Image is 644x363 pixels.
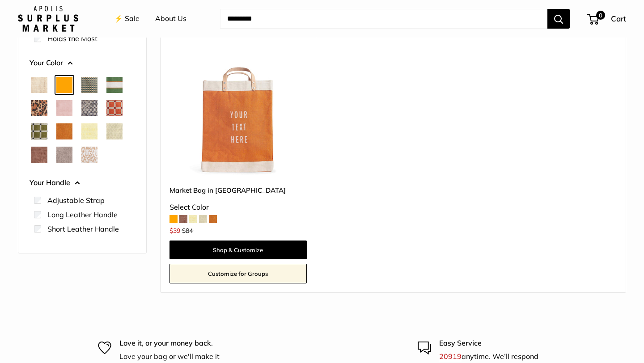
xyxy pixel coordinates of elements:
[169,201,307,214] div: Select Color
[169,241,307,259] a: Shop & Customize
[106,77,123,93] button: Court Green
[81,123,97,139] button: Daisy
[169,185,307,195] a: Market Bag in [GEOGRAPHIC_DATA]
[106,123,123,139] button: Mint Sorbet
[439,352,462,361] a: 20919
[30,176,135,190] button: Your Handle
[30,56,135,70] button: Your Color
[547,9,570,29] button: Search
[439,338,547,349] p: Easy Service
[56,100,72,116] button: Blush
[81,100,97,116] button: Chambray
[81,147,97,163] button: White Porcelain
[47,224,119,234] label: Short Leather Handle
[56,147,72,163] button: Taupe
[169,39,307,176] img: description_Make it yours with custom, printed text.
[611,14,626,23] span: Cart
[56,77,72,93] button: Orange
[169,39,307,176] a: description_Make it yours with custom, printed text.Market Bag in Citrus
[47,195,105,206] label: Adjustable Strap
[56,123,72,139] button: Cognac
[596,11,605,20] span: 0
[220,9,547,29] input: Search...
[169,264,307,283] a: Customize for Groups
[31,147,47,163] button: Mustang
[169,227,180,235] span: $39
[31,100,47,116] button: Cheetah
[81,77,97,93] button: Green Gingham
[31,77,47,93] button: Natural
[47,209,118,220] label: Long Leather Handle
[119,338,227,349] p: Love it, or your money back.
[31,123,47,139] button: Chenille Window Sage
[106,100,123,116] button: Chenille Window Brick
[588,12,626,26] a: 0 Cart
[155,12,186,25] a: About Us
[182,227,193,235] span: $84
[47,33,97,44] label: Holds the Most
[18,6,78,32] img: Apolis: Surplus Market
[114,12,140,25] a: ⚡️ Sale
